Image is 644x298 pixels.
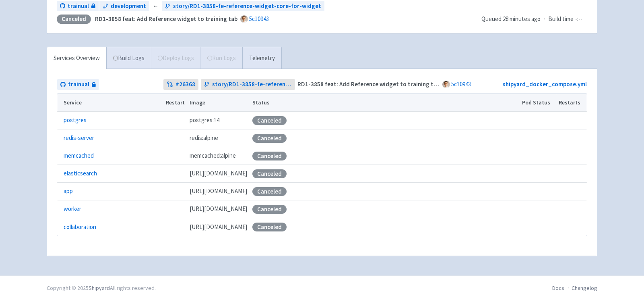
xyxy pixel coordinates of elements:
[451,80,471,88] a: 5c10943
[162,1,324,12] a: story/RD1-3858-fe-reference-widget-core-for-widget
[252,169,287,178] div: Canceled
[163,79,198,90] a: #26368
[503,15,541,23] time: 28 minutes ago
[153,2,159,11] span: ←
[163,94,187,112] th: Restart
[64,151,94,160] a: memcached
[190,204,247,214] span: [DOMAIN_NAME][URL]
[175,80,195,89] strong: # 26368
[57,79,99,90] a: trainual
[57,1,99,12] a: trainual
[68,80,89,89] span: trainual
[187,94,250,112] th: Image
[572,284,597,292] a: Changelog
[190,116,219,125] span: postgres:14
[190,223,247,232] span: [DOMAIN_NAME][URL]
[47,47,106,69] a: Services Overview
[556,94,587,112] th: Restarts
[111,2,146,11] span: development
[173,2,321,11] span: story/RD1-3858-fe-reference-widget-core-for-widget
[190,133,218,143] span: redis:alpine
[252,134,287,143] div: Canceled
[64,169,97,178] a: elasticsearch
[249,15,269,23] a: 5c10943
[190,169,247,178] span: [DOMAIN_NAME][URL]
[64,133,94,143] a: redis-server
[89,284,110,292] a: Shipyard
[212,80,292,89] span: story/RD1-3858-fe-reference-widget-core-for-widget
[252,152,287,160] div: Canceled
[47,284,156,292] div: Copyright © 2025 All rights reserved.
[481,15,541,23] span: Queued
[57,94,163,112] th: Service
[297,80,440,88] strong: RD1-3858 feat: Add Reference widget to training tab
[99,1,149,12] a: development
[552,284,564,292] a: Docs
[250,94,520,112] th: Status
[252,205,287,214] div: Canceled
[503,80,587,88] a: shipyard_docker_compose.yml
[57,15,91,24] div: Canceled
[107,47,151,69] a: Build Logs
[520,94,556,112] th: Pod Status
[190,151,236,160] span: memcached:alpine
[252,223,287,231] div: Canceled
[190,187,247,196] span: [DOMAIN_NAME][URL]
[242,47,281,69] a: Telemetry
[252,187,287,196] div: Canceled
[95,15,237,23] strong: RD1-3858 feat: Add Reference widget to training tab
[64,116,87,125] a: postgres
[64,204,81,214] a: worker
[64,223,96,232] a: collaboration
[252,116,287,125] div: Canceled
[68,2,89,11] span: trainual
[575,15,582,24] span: -:--
[481,15,587,24] div: ·
[201,79,295,90] a: story/RD1-3858-fe-reference-widget-core-for-widget
[548,15,574,24] span: Build time
[64,187,73,196] a: app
